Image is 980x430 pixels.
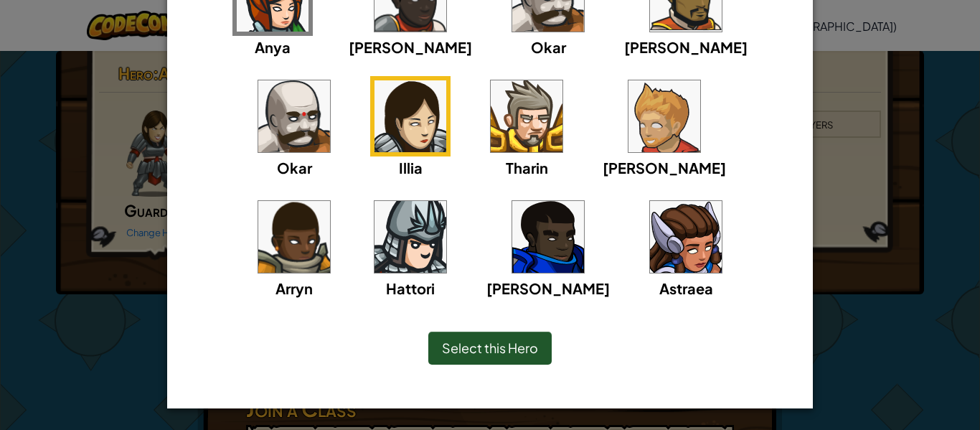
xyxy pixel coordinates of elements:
[374,201,446,273] img: portrait.png
[506,159,548,177] span: Tharin
[486,279,610,297] span: [PERSON_NAME]
[399,159,423,177] span: Illia
[650,201,722,273] img: portrait.png
[277,159,312,177] span: Okar
[531,38,566,56] span: Okar
[258,201,330,273] img: portrait.png
[442,340,538,356] span: Select this Hero
[374,80,446,152] img: portrait.png
[255,38,291,56] span: Anya
[603,159,726,177] span: [PERSON_NAME]
[659,279,713,297] span: Astraea
[624,38,748,56] span: [PERSON_NAME]
[275,279,313,297] span: Arryn
[386,279,435,297] span: Hattori
[258,80,330,152] img: portrait.png
[628,80,700,152] img: portrait.png
[491,80,562,152] img: portrait.png
[349,38,472,56] span: [PERSON_NAME]
[512,201,584,273] img: portrait.png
